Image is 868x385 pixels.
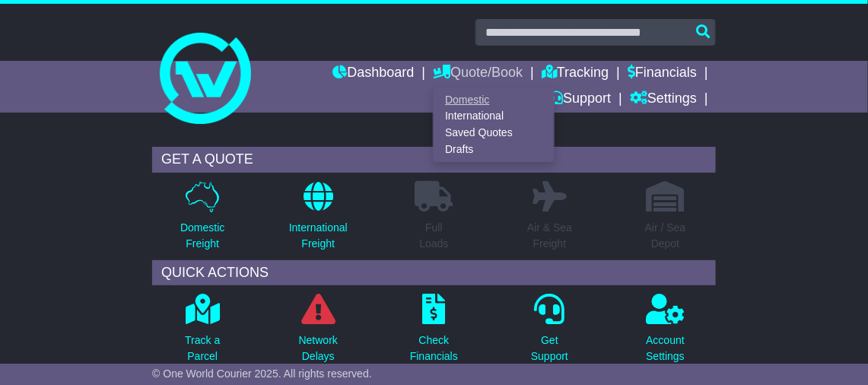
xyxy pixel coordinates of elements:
[152,367,372,380] span: © One World Courier 2025. All rights reserved.
[185,332,220,364] p: Track a Parcel
[299,332,338,364] p: Network Delays
[433,87,555,162] div: Quote/Book
[630,87,697,113] a: Settings
[628,61,697,87] a: Financials
[434,91,554,108] a: Domestic
[332,61,414,87] a: Dashboard
[184,293,221,373] a: Track aParcel
[434,108,554,125] a: International
[152,147,716,173] div: GET A QUOTE
[645,293,685,373] a: AccountSettings
[415,220,453,252] p: Full Loads
[531,332,568,364] p: Get Support
[527,220,572,252] p: Air & Sea Freight
[646,332,685,364] p: Account Settings
[180,180,225,260] a: DomesticFreight
[288,180,348,260] a: InternationalFreight
[410,332,458,364] p: Check Financials
[549,87,611,113] a: Support
[152,260,716,286] div: QUICK ACTIONS
[434,125,554,142] a: Saved Quotes
[434,141,554,157] a: Drafts
[180,220,224,252] p: Domestic Freight
[298,293,339,373] a: NetworkDelays
[645,220,686,252] p: Air / Sea Depot
[530,293,569,373] a: GetSupport
[289,220,348,252] p: International Freight
[433,61,523,87] a: Quote/Book
[409,293,459,373] a: CheckFinancials
[542,61,609,87] a: Tracking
